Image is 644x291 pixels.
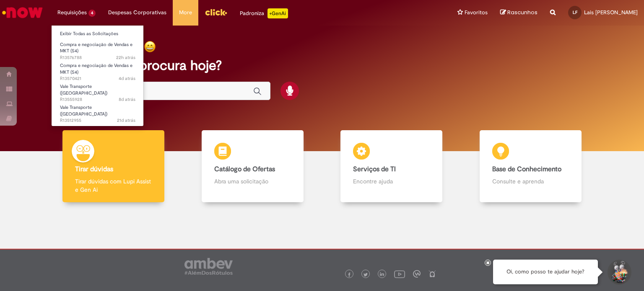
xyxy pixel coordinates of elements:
ul: Requisições [51,25,144,126]
a: Exibir Todas as Solicitações [52,29,144,39]
a: Aberto R13555928 : Vale Transporte (VT) [52,82,144,100]
a: Serviços de TI Encontre ajuda [322,130,461,203]
span: Compra e negociação de Vendas e MKT (S4) [60,41,132,54]
img: happy-face.png [144,41,156,53]
span: 4d atrás [119,75,135,82]
h2: O que você procura hoje? [64,58,581,73]
span: 21d atrás [117,117,135,124]
a: Aberto R13576788 : Compra e negociação de Vendas e MKT (S4) [52,40,144,58]
span: LF [573,10,577,15]
time: 10/09/2025 09:21:04 [117,117,135,124]
span: Despesas Corporativas [108,8,166,17]
a: Aberto R13512955 : Vale Transporte (VT) [52,103,144,121]
span: Rascunhos [507,8,538,16]
span: Vale Transporte ([GEOGRAPHIC_DATA]) [60,104,107,117]
span: R13576788 [60,54,135,61]
img: click_logo_yellow_360x200.png [205,6,227,18]
p: Encontre ajuda [353,177,430,185]
p: Consulte e aprenda [492,177,569,185]
img: logo_footer_linkedin.png [380,272,384,277]
a: Aberto R13570421 : Compra e negociação de Vendas e MKT (S4) [52,61,144,79]
div: Oi, como posso te ajudar hoje? [493,260,598,284]
span: 4 [88,10,96,17]
time: 22/09/2025 15:33:32 [119,96,135,103]
img: logo_footer_workplace.png [413,270,421,278]
span: R13570421 [60,75,135,82]
p: Tirar dúvidas com Lupi Assist e Gen Ai [75,177,152,194]
time: 26/09/2025 12:27:15 [119,75,135,82]
img: logo_footer_youtube.png [394,268,405,279]
span: Favoritos [465,8,488,17]
b: Base de Conhecimento [492,165,561,173]
button: Iniciar Conversa de Suporte [606,260,631,285]
a: Rascunhos [500,9,538,17]
span: Lais [PERSON_NAME] [584,9,638,16]
span: More [179,8,192,17]
span: Compra e negociação de Vendas e MKT (S4) [60,62,132,75]
a: Catálogo de Ofertas Abra uma solicitação [183,130,322,203]
span: R13512955 [60,117,135,124]
span: Vale Transporte ([GEOGRAPHIC_DATA]) [60,83,107,96]
span: R13555928 [60,96,135,103]
b: Tirar dúvidas [75,165,113,173]
img: ServiceNow [1,4,44,21]
img: logo_footer_ambev_rotulo_gray.png [184,258,233,275]
a: Tirar dúvidas Tirar dúvidas com Lupi Assist e Gen Ai [44,130,183,203]
img: logo_footer_facebook.png [347,273,351,277]
span: Requisições [57,8,87,17]
img: logo_footer_naosei.png [428,270,436,278]
span: 22h atrás [116,54,135,61]
b: Catálogo de Ofertas [214,165,275,173]
img: logo_footer_twitter.png [364,273,368,277]
p: +GenAi [267,8,288,18]
div: Padroniza [240,8,288,18]
b: Serviços de TI [353,165,396,173]
a: Base de Conhecimento Consulte e aprenda [461,130,600,203]
span: 8d atrás [119,96,135,103]
time: 29/09/2025 13:16:23 [116,54,135,61]
p: Abra uma solicitação [214,177,291,185]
